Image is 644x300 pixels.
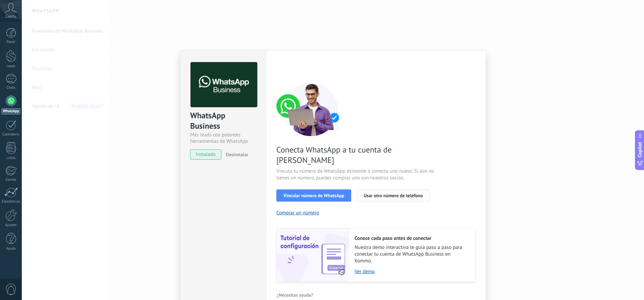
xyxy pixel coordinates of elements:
div: Panel [1,40,21,44]
button: Usar otro número de teléfono [357,189,430,202]
span: Vincula tu número de WhatsApp existente o conecta uno nuevo. Si aún no tienes un número, puedes c... [276,168,436,181]
span: Copilot [637,142,643,157]
div: Leads [1,64,21,69]
span: Conecta WhatsApp a tu cuenta de [PERSON_NAME] [276,144,436,165]
div: Estadísticas [1,200,21,204]
span: Vincular número de WhatsApp [283,193,344,198]
span: Nuestra demo interactiva te guía paso a paso para conectar tu cuenta de WhatsApp Business en Kommo. [355,244,469,264]
div: Ayuda [1,247,21,251]
button: Desinstalar [223,149,248,160]
img: logo_main.png [191,62,257,108]
div: Listas [1,156,21,160]
span: Usar otro número de teléfono [364,193,423,198]
span: Cuenta [5,14,16,19]
span: instalado [191,149,221,160]
span: Desinstalar [226,152,248,158]
div: WhatsApp Business [190,110,256,132]
button: Comprar un número [276,210,319,216]
span: ¿Necesitas ayuda? [277,293,313,297]
button: ¿Necesitas ayuda? [276,290,314,300]
div: Correo [1,178,21,182]
div: Más leads con potentes herramientas de WhatsApp [190,132,256,144]
div: Ajustes [1,223,21,227]
div: WhatsApp [1,108,20,115]
div: Chats [1,86,21,90]
a: Ver demo [355,268,469,275]
img: connect number [276,82,347,136]
button: Vincular número de WhatsApp [276,189,351,202]
div: Calendario [1,132,21,137]
h2: Conoce cada paso antes de conectar [355,235,469,242]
